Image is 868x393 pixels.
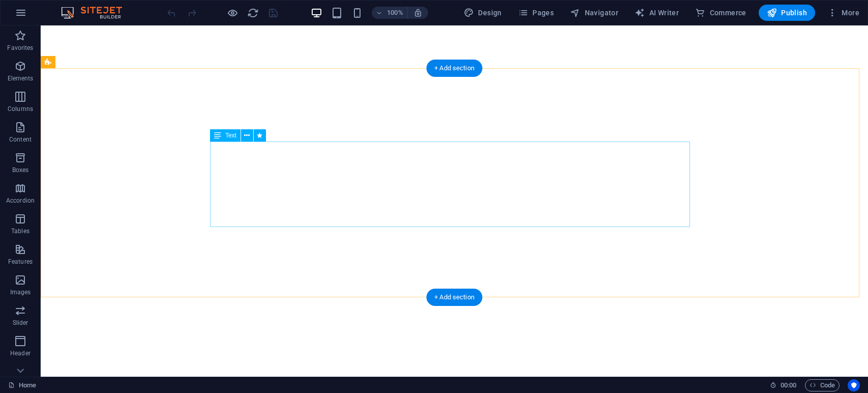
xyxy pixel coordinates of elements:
i: On resize automatically adjust zoom level to fit chosen device. [413,8,423,17]
span: Publish [767,8,807,18]
button: Design [460,5,506,21]
span: Navigator [570,8,618,18]
p: Features [8,258,33,266]
span: Pages [518,8,554,18]
span: Design [464,8,502,18]
button: Code [805,379,840,391]
button: Usercentrics [848,379,860,391]
button: reload [247,7,259,19]
div: + Add section [426,60,483,77]
button: AI Writer [631,5,683,21]
i: Reload page [247,7,259,19]
span: Code [810,379,835,391]
img: Editor Logo [58,7,135,19]
button: 100% [372,7,408,19]
span: AI Writer [635,8,679,18]
button: Pages [514,5,558,21]
a: Click to cancel selection. Double-click to open Pages [8,379,36,391]
span: Text [225,132,236,138]
p: Slider [13,319,28,327]
button: Publish [759,5,815,21]
button: Navigator [566,5,622,21]
div: Design (Ctrl+Alt+Y) [460,5,506,21]
h6: Session time [770,379,797,391]
button: Commerce [691,5,751,21]
span: Commerce [695,8,746,18]
p: Tables [11,227,29,235]
p: Content [9,135,32,144]
button: More [823,5,863,21]
span: 00 00 [781,379,796,391]
p: Images [10,288,31,296]
p: Favorites [7,44,33,52]
p: Accordion [6,196,35,205]
p: Header [10,349,31,357]
p: Elements [8,74,34,82]
span: More [827,8,859,18]
p: Boxes [12,166,29,174]
p: Columns [8,105,33,113]
h6: 100% [387,7,403,19]
div: + Add section [426,289,483,306]
span: : [788,381,789,389]
button: Click here to leave preview mode and continue editing [226,7,238,19]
